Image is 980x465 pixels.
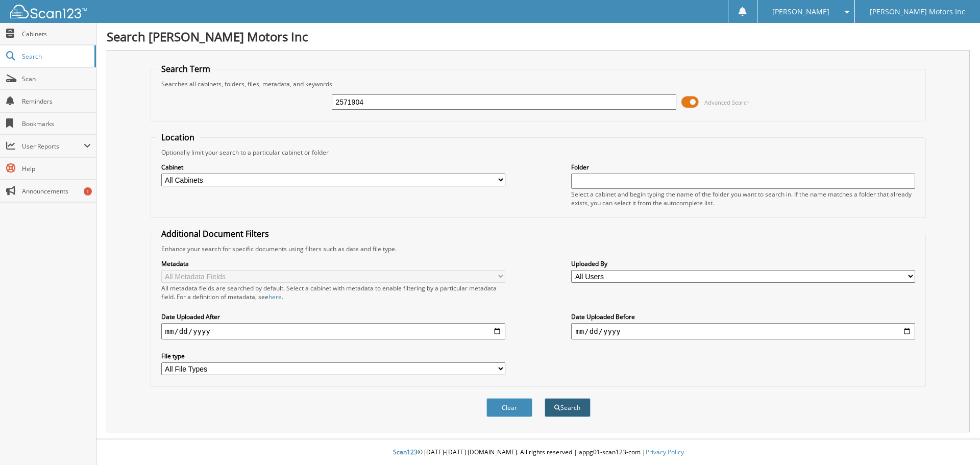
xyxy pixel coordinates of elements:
[646,448,684,456] a: Privacy Policy
[161,259,505,268] label: Metadata
[22,97,91,106] span: Reminders
[571,190,915,207] div: Select a cabinet and begin typing the name of the folder you want to search in. If the name match...
[571,312,915,321] label: Date Uploaded Before
[161,312,505,321] label: Date Uploaded After
[486,398,532,417] button: Clear
[393,448,418,456] span: Scan123
[772,9,829,15] span: [PERSON_NAME]
[156,228,274,239] legend: Additional Document Filters
[156,244,921,253] div: Enhance your search for specific documents using filters such as date and file type.
[22,52,89,61] span: Search
[704,99,750,106] span: Advanced Search
[156,132,200,143] legend: Location
[571,259,915,268] label: Uploaded By
[22,75,91,83] span: Scan
[571,323,915,339] input: end
[161,163,505,172] label: Cabinet
[22,142,84,151] span: User Reports
[161,323,505,339] input: start
[545,398,591,417] button: Search
[22,187,91,195] span: Announcements
[156,148,921,157] div: Optionally limit your search to a particular cabinet or folder
[870,9,965,15] span: [PERSON_NAME] Motors Inc
[161,352,505,360] label: File type
[929,416,980,465] iframe: Chat Widget
[107,28,970,45] h1: Search [PERSON_NAME] Motors Inc
[22,30,91,38] span: Cabinets
[268,292,282,301] a: here
[22,119,91,128] span: Bookmarks
[156,63,215,75] legend: Search Term
[22,164,91,173] span: Help
[84,187,92,195] div: 1
[571,163,915,172] label: Folder
[161,284,505,301] div: All metadata fields are searched by default. Select a cabinet with metadata to enable filtering b...
[10,5,87,18] img: scan123-logo-white.svg
[156,80,921,88] div: Searches all cabinets, folders, files, metadata, and keywords
[96,440,980,465] div: © [DATE]-[DATE] [DOMAIN_NAME]. All rights reserved | appg01-scan123-com |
